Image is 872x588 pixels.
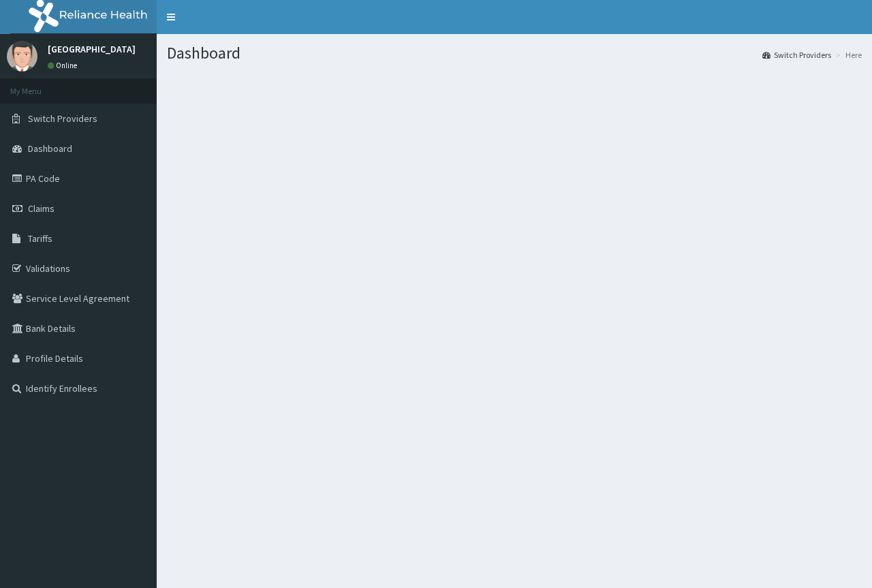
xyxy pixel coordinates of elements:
h1: Dashboard [167,44,862,62]
span: Claims [28,202,54,215]
span: Switch Providers [28,112,97,125]
a: Switch Providers [762,49,831,61]
li: Here [832,49,862,61]
img: User Image [7,41,37,72]
span: Dashboard [28,142,72,155]
span: Tariffs [28,232,52,245]
a: Online [48,61,80,70]
p: [GEOGRAPHIC_DATA] [48,44,136,54]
